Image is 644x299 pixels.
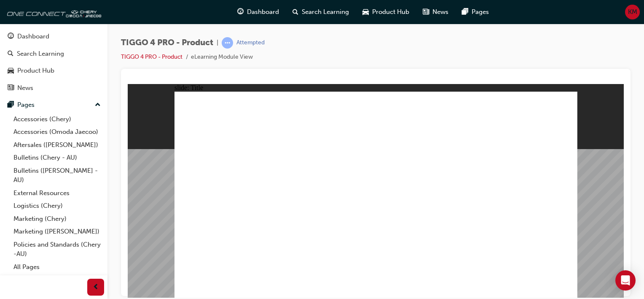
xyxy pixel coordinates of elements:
[416,3,455,21] a: news-iconNews
[236,39,265,47] div: Attempted
[222,37,233,49] span: learningRecordVerb_ATTEMPT-icon
[231,3,286,21] a: guage-iconDashboard
[10,238,104,261] a: Policies and Standards (Chery -AU)
[8,84,14,92] span: news-icon
[3,97,104,113] button: Pages
[462,7,468,17] span: pages-icon
[372,7,409,17] span: Product Hub
[423,7,429,17] span: news-icon
[17,83,33,93] div: News
[17,100,35,110] div: Pages
[8,50,13,58] span: search-icon
[10,225,104,238] a: Marketing ([PERSON_NAME])
[93,282,99,293] span: prev-icon
[472,7,489,17] span: Pages
[10,113,104,126] a: Accessories (Chery)
[302,7,349,17] span: Search Learning
[628,7,637,17] span: KM
[356,3,416,21] a: car-iconProduct Hub
[8,67,14,75] span: car-icon
[455,3,496,21] a: pages-iconPages
[10,212,104,226] a: Marketing (Chery)
[10,187,104,200] a: External Resources
[3,46,104,62] a: Search Learning
[10,125,104,139] a: Accessories (Omoda Jaecoo)
[4,3,101,20] img: oneconnect
[362,7,369,17] span: car-icon
[121,53,182,60] a: TIGGO 4 PRO - Product
[8,33,14,41] span: guage-icon
[217,38,218,48] span: |
[247,7,279,17] span: Dashboard
[10,164,104,187] a: Bulletins ([PERSON_NAME] - AU)
[10,139,104,152] a: Aftersales ([PERSON_NAME])
[286,3,356,21] a: search-iconSearch Learning
[625,5,640,19] button: KM
[10,261,104,274] a: All Pages
[3,27,104,97] button: DashboardSearch LearningProduct HubNews
[615,270,636,291] div: Open Intercom Messenger
[121,38,213,48] span: TIGGO 4 PRO - Product
[8,101,14,109] span: pages-icon
[191,52,253,62] li: eLearning Module View
[432,7,448,17] span: News
[292,7,298,17] span: search-icon
[10,199,104,212] a: Logistics (Chery)
[3,29,104,44] a: Dashboard
[17,49,64,59] div: Search Learning
[17,32,49,41] div: Dashboard
[3,80,104,96] a: News
[10,151,104,164] a: Bulletins (Chery - AU)
[3,63,104,79] a: Product Hub
[237,7,244,17] span: guage-icon
[95,100,101,111] span: up-icon
[17,66,54,76] div: Product Hub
